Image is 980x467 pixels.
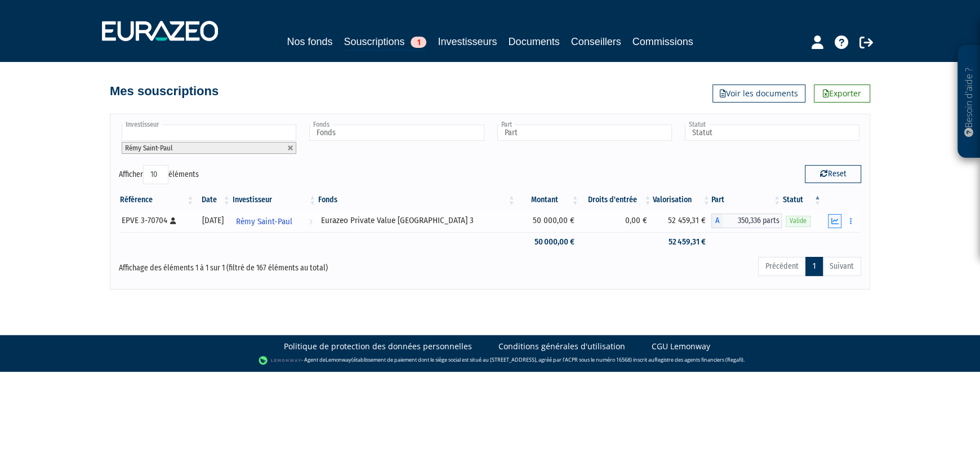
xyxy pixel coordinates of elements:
span: 350,336 parts [723,214,782,228]
td: 0,00 € [580,210,653,232]
a: Commissions [632,34,693,50]
a: Souscriptions1 [344,34,426,51]
a: Politique de protection des données personnelles [284,341,472,352]
th: Valorisation: activer pour trier la colonne par ordre croissant [653,190,711,210]
div: - Agent de (établissement de paiement dont le siège social est situé au [STREET_ADDRESS], agréé p... [11,355,969,366]
a: Lemonway [326,356,351,363]
th: Statut : activer pour trier la colonne par ordre d&eacute;croissant [782,190,822,210]
th: Part: activer pour trier la colonne par ordre croissant [711,190,782,210]
img: logo-lemonway.png [259,355,302,366]
div: A - Eurazeo Private Value Europe 3 [711,214,782,228]
div: Eurazeo Private Value [GEOGRAPHIC_DATA] 3 [321,215,512,226]
th: Montant: activer pour trier la colonne par ordre croissant [516,190,580,210]
i: Voir l'investisseur [309,211,313,232]
a: Conditions générales d'utilisation [498,341,625,352]
button: Reset [805,165,861,183]
span: A [711,214,723,228]
td: 50 000,00 € [516,210,580,232]
span: Rémy Saint-Paul [236,211,292,232]
a: Rémy Saint-Paul [231,210,318,232]
th: Référence : activer pour trier la colonne par ordre croissant [119,190,195,210]
td: 52 459,31 € [653,232,711,252]
a: Conseillers [571,34,621,50]
td: 52 459,31 € [653,210,711,232]
a: Voir les documents [712,84,805,103]
a: Documents [509,34,560,50]
div: EPVE 3-70704 [122,215,191,226]
a: Nos fonds [287,34,332,50]
a: CGU Lemonway [652,341,710,352]
i: [Français] Personne physique [170,217,176,224]
th: Fonds: activer pour trier la colonne par ordre croissant [317,190,516,210]
p: Besoin d'aide ? [963,51,975,153]
div: [DATE] [199,215,227,226]
th: Date: activer pour trier la colonne par ordre croissant [195,190,231,210]
img: 1732889491-logotype_eurazeo_blanc_rvb.png [102,21,218,41]
th: Investisseur: activer pour trier la colonne par ordre croissant [231,190,318,210]
div: Affichage des éléments 1 à 1 sur 1 (filtré de 167 éléments au total) [119,256,418,274]
h4: Mes souscriptions [110,84,219,98]
span: 1 [411,37,426,48]
a: Investisseurs [438,34,497,50]
span: Valide [786,216,810,226]
a: Exporter [814,84,870,103]
span: Rémy Saint-Paul [125,144,172,152]
select: Afficheréléments [143,165,168,184]
th: Droits d'entrée: activer pour trier la colonne par ordre croissant [580,190,653,210]
label: Afficher éléments [119,165,199,184]
td: 50 000,00 € [516,232,580,252]
a: 1 [805,257,823,276]
a: Registre des agents financiers (Regafi) [654,356,743,363]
